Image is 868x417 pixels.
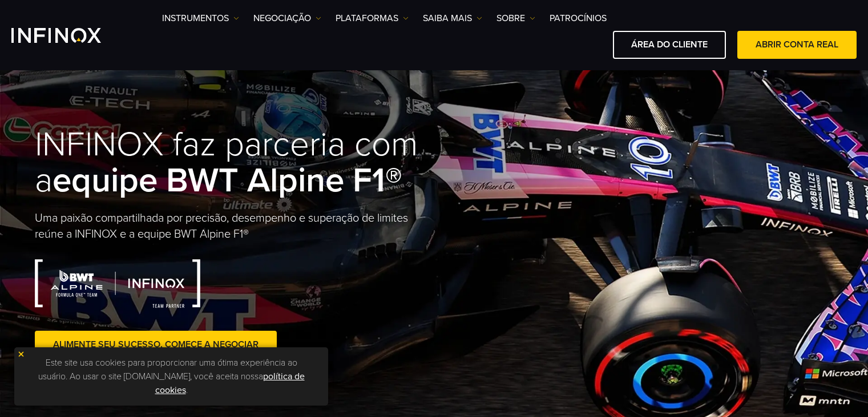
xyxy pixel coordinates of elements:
[613,31,726,59] a: ÁREA DO CLIENTE
[35,210,434,242] p: Uma paixão compartilhada por precisão, desempenho e superação de limites reúne a INFINOX e a equi...
[253,11,321,25] a: NEGOCIAÇÃO
[20,353,322,400] p: Este site usa cookies para proporcionar uma ótima experiência ao usuário. Ao usar o site [DOMAIN_...
[423,11,482,25] a: Saiba mais
[162,11,239,25] a: Instrumentos
[35,331,277,359] a: Alimente seu sucesso, comece a negociar
[336,11,409,25] a: PLATAFORMAS
[550,11,607,25] a: Patrocínios
[35,127,434,199] h1: INFINOX faz parceria com a
[53,160,402,201] strong: equipe BWT Alpine F1®
[496,11,535,25] a: SOBRE
[11,28,128,43] a: INFINOX Logo
[17,350,25,358] img: yellow close icon
[737,31,857,59] a: ABRIR CONTA REAL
